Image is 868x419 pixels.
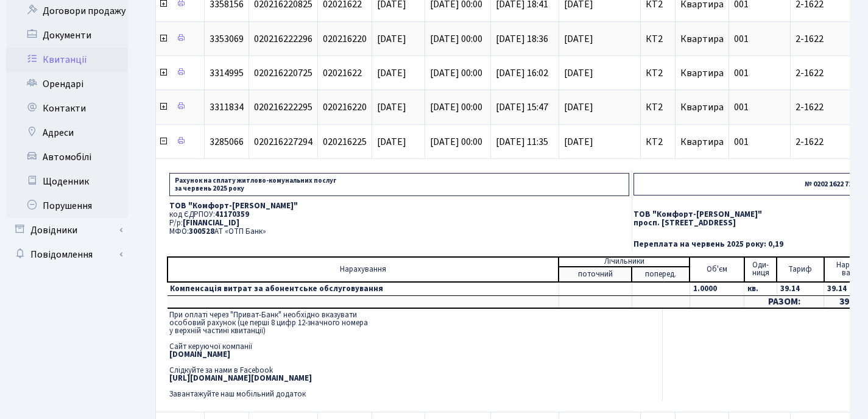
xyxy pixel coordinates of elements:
span: [DATE] 11:35 [496,135,548,149]
td: При оплаті через "Приват-Банк" необхідно вказувати особовий рахунок (це перші 8 цифр 12-значного ... [167,309,662,401]
td: Компенсація витрат за абонентське обслуговування [168,282,559,296]
span: [FINANCIAL_ID] [183,217,239,228]
span: 2-1622 [796,137,864,147]
span: [DATE] [564,68,635,78]
span: КТ2 [646,34,670,44]
span: [DATE] 00:00 [430,32,482,46]
span: [DATE] [377,32,406,46]
span: [DATE] 00:00 [430,100,482,114]
p: Р/р: [169,219,629,227]
span: 300528 [189,226,214,237]
td: Тариф [777,257,824,282]
a: Адреси [6,121,128,145]
span: 020216220 [323,32,367,46]
span: [DATE] [564,102,635,112]
span: 020216225 [323,135,367,149]
span: 001 [734,100,749,114]
a: Автомобілі [6,145,128,169]
p: ТОВ "Комфорт-[PERSON_NAME]" [169,202,629,210]
span: 2-1622 [796,68,864,78]
p: код ЄДРПОУ: [169,211,629,219]
span: 3314995 [210,66,244,80]
span: 2-1622 [796,34,864,44]
span: [DATE] [377,135,406,149]
p: Рахунок на сплату житлово-комунальних послуг за червень 2025 року [169,173,629,196]
a: Довідники [6,218,128,242]
td: Оди- ниця [744,257,777,282]
b: [DOMAIN_NAME] [169,349,230,360]
span: 020216222296 [254,32,312,46]
td: Нарахування [168,257,559,282]
span: Квартира [680,100,724,114]
span: [DATE] 00:00 [430,135,482,149]
span: Квартира [680,32,724,46]
a: Повідомлення [6,242,128,267]
span: [DATE] 00:00 [430,66,482,80]
span: КТ2 [646,68,670,78]
span: [DATE] 16:02 [496,66,548,80]
span: [DATE] [564,34,635,44]
td: поперед. [632,267,690,282]
p: МФО: АТ «ОТП Банк» [169,228,629,236]
b: [URL][DOMAIN_NAME][DOMAIN_NAME] [169,373,312,384]
span: 020216220725 [254,66,312,80]
span: 02021622 [323,66,362,80]
td: 1.0000 [690,282,744,296]
td: 39.14 [777,282,824,296]
span: [DATE] [377,66,406,80]
span: 2-1622 [796,102,864,112]
span: 020216222295 [254,100,312,114]
a: Контакти [6,96,128,121]
span: Квартира [680,135,724,149]
td: Об'єм [690,257,744,282]
span: [DATE] [564,137,635,147]
a: Щоденник [6,169,128,194]
span: [DATE] 18:36 [496,32,548,46]
span: 020216227294 [254,135,312,149]
span: КТ2 [646,137,670,147]
span: 41170359 [215,209,249,220]
span: 001 [734,135,749,149]
span: 3285066 [210,135,244,149]
span: 001 [734,66,749,80]
span: 3311834 [210,100,244,114]
td: кв. [744,282,777,296]
span: [DATE] [377,100,406,114]
a: Порушення [6,194,128,218]
a: Орендарі [6,72,128,96]
span: Квартира [680,66,724,80]
td: РАЗОМ: [744,295,824,308]
span: [DATE] 15:47 [496,100,548,114]
span: 3353069 [210,32,244,46]
a: Квитанції [6,48,128,72]
td: Лічильники [559,257,690,267]
td: поточний [559,267,632,282]
span: 020216220 [323,100,367,114]
span: 001 [734,32,749,46]
a: Документи [6,23,128,48]
span: КТ2 [646,102,670,112]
